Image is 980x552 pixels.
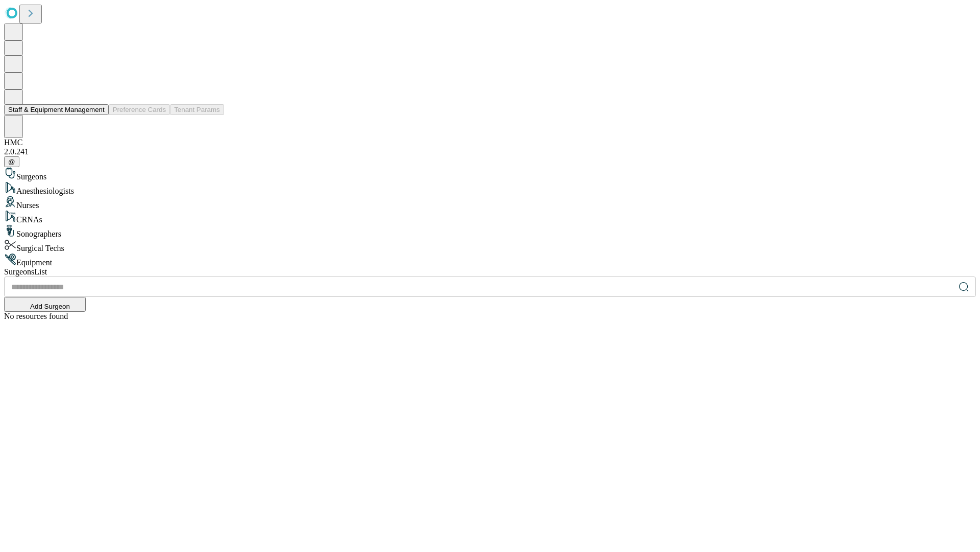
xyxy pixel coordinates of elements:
[4,196,976,210] div: Nurses
[4,253,976,267] div: Equipment
[170,104,224,115] button: Tenant Params
[4,104,109,115] button: Staff & Equipment Management
[109,104,170,115] button: Preference Cards
[4,156,19,167] button: @
[4,267,976,277] div: Surgeons List
[4,297,86,312] button: Add Surgeon
[4,138,976,147] div: HMC
[4,167,976,181] div: Surgeons
[4,181,976,196] div: Anesthesiologists
[4,312,976,321] div: No resources found
[30,303,70,310] span: Add Surgeon
[8,158,15,166] span: @
[4,147,976,156] div: 2.0.241
[4,224,976,239] div: Sonographers
[4,210,976,224] div: CRNAs
[4,239,976,253] div: Surgical Techs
